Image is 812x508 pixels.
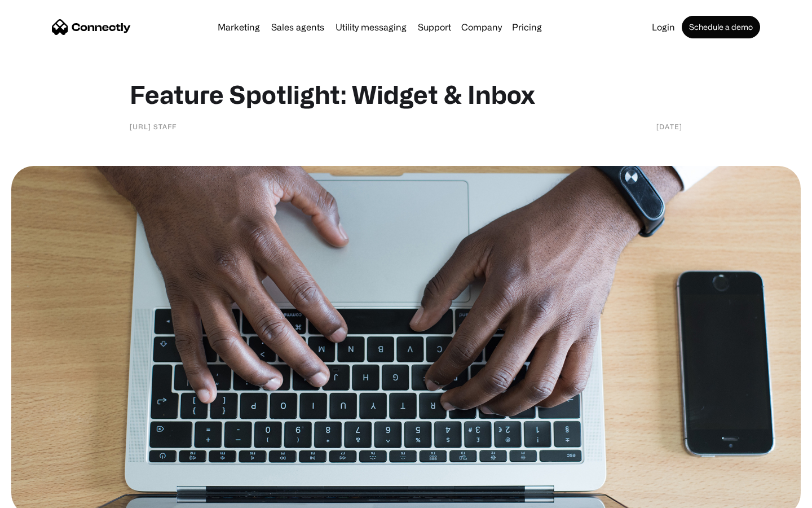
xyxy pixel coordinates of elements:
a: Support [413,23,456,32]
a: Sales agents [267,23,329,32]
div: [URL] staff [130,121,176,132]
a: Pricing [507,23,546,32]
ul: Language list [23,488,68,504]
h1: Feature Spotlight: Widget & Inbox [130,79,682,110]
a: Login [647,23,679,32]
a: Schedule a demo [682,16,760,38]
a: Marketing [213,23,264,32]
aside: Language selected: English [11,488,68,504]
div: [DATE] [656,121,682,132]
a: Utility messaging [331,23,411,32]
div: Company [461,19,502,35]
